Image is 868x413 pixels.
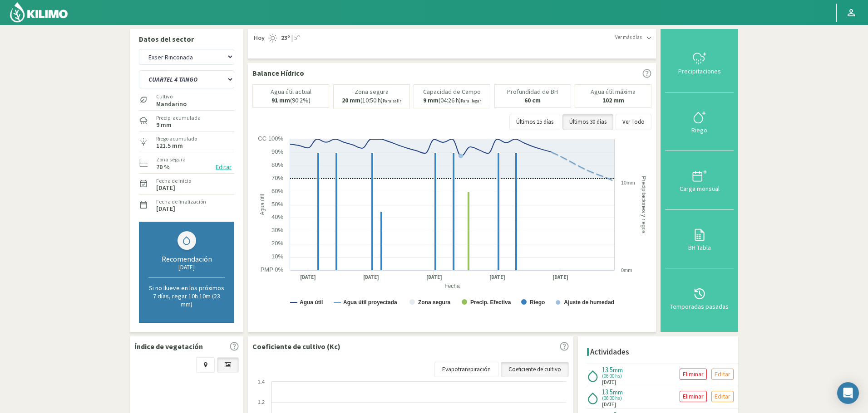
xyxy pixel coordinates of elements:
[613,388,623,396] span: mm
[711,391,734,402] button: Editar
[434,362,498,377] a: Evapotranspiración
[355,88,389,95] p: Zona segura
[252,68,304,78] p: Balance Hídrico
[837,382,859,404] div: Open Intercom Messenger
[156,155,186,164] label: Zona segura
[621,267,632,273] text: 0mm
[564,299,614,306] text: Ajuste de humedad
[470,299,511,306] text: Precip. Efectiva
[602,396,624,401] span: (06:00 hs)
[271,175,283,181] text: 70%
[383,98,401,104] small: Para salir
[489,274,505,281] text: [DATE]
[259,194,266,215] text: Agua útil
[139,34,234,44] p: Datos del sector
[602,365,613,374] span: 13.5
[602,96,624,104] b: 102 mm
[715,391,730,402] p: Editar
[252,341,340,352] p: Coeficiente de cultivo (Kc)
[9,1,69,23] img: Kilimo
[156,143,183,149] label: 121.5 mm
[665,34,734,92] button: Precipitaciones
[423,88,481,95] p: Capacidad de Campo
[591,88,636,95] p: Agua útil máxima
[680,369,707,380] button: Eliminar
[271,88,311,95] p: Agua útil actual
[156,206,175,212] label: [DATE]
[271,97,311,104] p: (90.2%)
[271,188,283,194] text: 60%
[461,98,481,104] small: Para llegar
[616,114,651,130] button: Ver Todo
[134,341,203,352] p: Índice de vegetación
[252,34,265,43] span: Hoy
[423,96,439,104] b: 9 mm
[342,96,360,104] b: 20 mm
[156,122,172,128] label: 9 mm
[715,369,730,379] p: Editar
[342,97,401,104] p: (10:50 h)
[668,185,731,192] div: Carga mensual
[590,348,629,356] h4: Actividades
[621,180,635,185] text: 10mm
[148,284,225,308] p: Si no llueve en los próximos 7 días, regar 10h 10m (23 mm)
[300,274,316,281] text: [DATE]
[271,148,283,155] text: 90%
[258,379,265,384] text: 1.4
[363,274,379,281] text: [DATE]
[293,34,300,43] span: 5º
[156,135,197,143] label: Riego acumulado
[530,299,545,306] text: Riego
[602,374,624,379] span: (06:00 hs)
[680,391,707,402] button: Eliminar
[423,97,481,104] p: (04:26 h)
[562,114,613,130] button: Últimos 30 días
[343,299,397,306] text: Agua útil proyectada
[271,214,283,220] text: 40%
[291,34,293,43] span: |
[300,299,323,306] text: Agua útil
[258,399,265,405] text: 1.2
[507,88,558,95] p: Profundidad de BH
[261,266,284,273] text: PMP 0%
[156,164,170,170] label: 70 %
[668,303,731,310] div: Temporadas pasadas
[444,283,460,289] text: Fecha
[258,135,283,142] text: CC 100%
[156,198,206,206] label: Fecha de finalización
[665,210,734,269] button: BH Tabla
[501,362,569,377] a: Coeficiente de cultivo
[156,114,201,122] label: Precip. acumulada
[271,161,283,168] text: 80%
[665,151,734,210] button: Carga mensual
[281,34,290,42] strong: 23º
[665,268,734,327] button: Temporadas pasadas
[668,244,731,251] div: BH Tabla
[156,185,175,191] label: [DATE]
[602,401,616,408] span: [DATE]
[615,34,642,41] span: Ver más días
[271,253,283,260] text: 10%
[683,369,704,379] p: Eliminar
[213,162,234,172] button: Editar
[668,68,731,74] div: Precipitaciones
[602,379,616,386] span: [DATE]
[602,388,613,396] span: 13.5
[148,263,225,271] div: [DATE]
[613,366,623,374] span: mm
[711,369,734,380] button: Editar
[156,177,191,185] label: Fecha de inicio
[668,127,731,133] div: Riego
[524,96,541,104] b: 60 cm
[148,254,225,263] div: Recomendación
[271,227,283,233] text: 30%
[509,114,560,130] button: Últimos 15 días
[271,96,290,104] b: 91 mm
[271,201,283,208] text: 50%
[683,391,704,402] p: Eliminar
[271,240,283,247] text: 20%
[426,274,442,281] text: [DATE]
[418,299,451,306] text: Zona segura
[552,274,568,281] text: [DATE]
[156,101,187,107] label: Mandarino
